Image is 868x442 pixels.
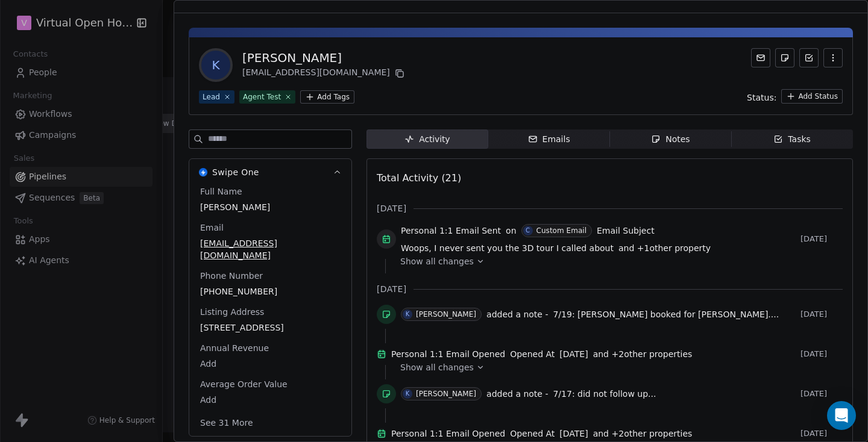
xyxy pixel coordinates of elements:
[597,225,655,237] span: Email Subject
[510,348,555,360] span: Opened At
[243,92,281,102] div: Agent Test
[198,222,226,234] span: Email
[400,361,834,373] a: Show all changes
[400,255,474,267] span: Show all changes
[242,66,407,81] div: [EMAIL_ADDRESS][DOMAIN_NAME]
[406,310,410,319] div: K
[528,133,570,146] div: Emails
[200,237,341,261] span: [EMAIL_ADDRESS][DOMAIN_NAME]
[198,378,290,390] span: Average Order Value
[203,92,220,102] div: Lead
[198,342,271,354] span: Annual Revenue
[377,283,406,295] span: [DATE]
[651,133,690,146] div: Notes
[391,348,505,360] span: Personal 1:1 Email Opened
[800,389,843,399] span: [DATE]
[377,202,406,214] span: [DATE]
[200,358,341,370] span: Add
[400,361,474,373] span: Show all changes
[406,389,410,399] div: K
[401,242,614,254] span: Woops, I never sent you the 3D tour I called about
[559,428,588,440] span: [DATE]
[781,89,843,104] button: Add Status
[553,387,656,401] a: 7/17: did not follow up...
[593,428,693,440] span: and + 2 other properties
[747,92,776,104] span: Status:
[559,348,588,360] span: [DATE]
[800,234,843,244] span: [DATE]
[486,308,548,320] span: added a note -
[377,172,461,184] span: Total Activity (21)
[506,225,516,237] span: on
[526,226,530,235] div: C
[193,412,260,434] button: See 31 More
[198,185,245,198] span: Full Name
[200,322,341,334] span: [STREET_ADDRESS]
[201,51,230,79] span: K
[198,306,266,318] span: Listing Address
[800,310,843,319] span: [DATE]
[618,242,711,254] span: and + 1 other property
[416,390,476,398] div: [PERSON_NAME]
[198,270,265,282] span: Phone Number
[200,285,341,297] span: [PHONE_NUMBER]
[553,307,779,322] a: 7/19: [PERSON_NAME] booked for [PERSON_NAME]....
[212,166,259,178] span: Swipe One
[593,348,693,360] span: and + 2 other properties
[536,226,587,235] div: Custom Email
[401,225,501,237] span: Personal 1:1 Email Sent
[199,168,207,176] img: Swipe One
[189,185,351,436] div: Swipe OneSwipe One
[553,310,779,319] span: 7/19: [PERSON_NAME] booked for [PERSON_NAME]....
[300,90,354,104] button: Add Tags
[242,49,407,66] div: [PERSON_NAME]
[391,428,505,440] span: Personal 1:1 Email Opened
[553,389,656,399] span: 7/17: did not follow up...
[827,401,856,430] div: Open Intercom Messenger
[200,394,341,406] span: Add
[400,255,834,267] a: Show all changes
[773,133,811,146] div: Tasks
[510,428,555,440] span: Opened At
[800,429,843,438] span: [DATE]
[200,201,341,213] span: [PERSON_NAME]
[486,388,548,400] span: added a note -
[189,159,351,185] button: Swipe OneSwipe One
[800,349,843,359] span: [DATE]
[416,310,476,319] div: [PERSON_NAME]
